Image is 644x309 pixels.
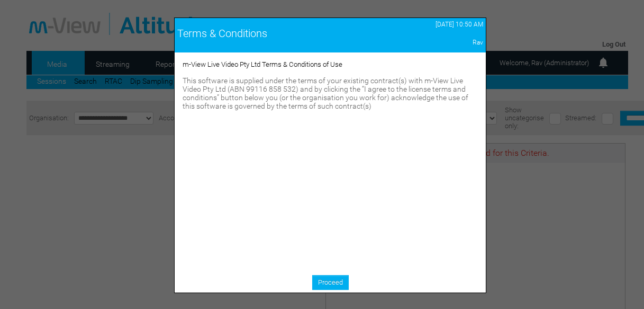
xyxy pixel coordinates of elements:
[183,60,342,68] span: m-View Live Video Pty Ltd Terms & Conditions of Use
[375,36,486,49] td: Rav
[312,275,349,290] a: Proceed
[177,27,372,40] div: Terms & Conditions
[597,56,610,69] img: bell24.png
[183,76,468,110] span: This software is supplied under the terms of your existing contract(s) with m-View Live Video Pty...
[375,18,486,31] td: [DATE] 10:50 AM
